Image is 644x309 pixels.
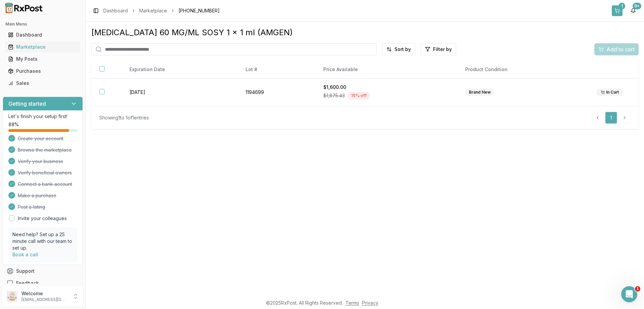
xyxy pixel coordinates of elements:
span: $1,875.43 [323,92,345,99]
p: Let's finish your setup first! [8,113,77,120]
span: Feedback [16,280,39,287]
button: Support [3,265,83,277]
div: 9+ [633,3,641,9]
button: My Posts [3,54,83,64]
nav: breadcrumb [103,7,220,14]
a: Terms [345,300,359,306]
h3: Getting started [8,100,46,108]
button: Feedback [3,277,83,289]
button: Marketplace [3,42,83,52]
button: Sales [3,78,83,89]
a: Marketplace [5,41,80,53]
div: $1,600.00 [323,84,449,91]
span: 88 % [8,121,19,128]
a: Book a call [12,252,38,257]
a: My Posts [5,53,80,65]
img: User avatar [7,291,17,302]
a: Privacy [362,300,378,306]
span: Create your account [18,135,63,142]
div: In Cart [596,89,623,96]
span: Filter by [433,46,452,53]
span: Verify beneficial owners [18,169,72,176]
p: Welcome [21,290,68,297]
span: Browse the marketplace [18,147,72,153]
div: Showing 1 to 1 of 1 entries [99,114,149,121]
span: Sort by [394,46,411,53]
th: Lot # [237,61,315,79]
span: 1 [635,286,640,292]
iframe: Intercom live chat [621,286,637,302]
a: Sales [5,77,80,89]
div: 1 [619,3,625,9]
a: Dashboard [5,29,80,41]
nav: pagination [592,112,631,124]
span: Post a listing [18,204,45,210]
a: Purchases [5,65,80,77]
td: 1194699 [237,79,315,106]
p: [EMAIL_ADDRESS][DOMAIN_NAME] [21,297,68,302]
div: Purchases [8,68,77,74]
div: Sales [8,80,77,87]
a: 1 [605,112,617,124]
th: Product Condition [457,61,588,79]
p: Need help? Set up a 25 minute call with our team to set up. [12,231,73,251]
button: Purchases [3,66,83,76]
span: Verify your business [18,158,63,165]
h2: Main Menu [5,21,80,27]
div: My Posts [8,56,77,62]
td: [DATE] [121,79,237,106]
div: 15 % off [347,92,370,99]
th: Price Available [315,61,457,79]
th: Expiration Date [121,61,237,79]
span: Connect a bank account [18,181,72,188]
a: Marketplace [139,7,167,14]
button: 1 [612,5,623,16]
button: Filter by [421,43,456,55]
div: Marketplace [8,44,77,50]
a: Invite your colleagues [18,215,67,222]
img: RxPost Logo [3,3,46,13]
div: Brand New [465,89,494,96]
div: [MEDICAL_DATA] 60 MG/ML SOSY 1 x 1 ml (AMGEN) [91,27,639,38]
a: Dashboard [103,7,128,14]
div: Dashboard [8,32,77,38]
span: [PHONE_NUMBER] [178,7,220,14]
button: Dashboard [3,30,83,40]
span: Make a purchase [18,192,56,199]
button: Sort by [382,43,415,55]
button: 9+ [628,5,639,16]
